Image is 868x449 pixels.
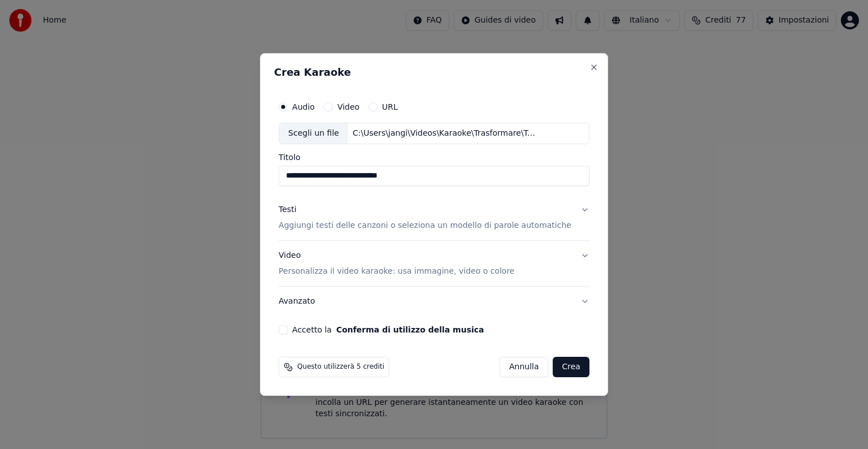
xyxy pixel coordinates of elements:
button: Crea [553,357,589,377]
p: Aggiungi testi delle canzoni o seleziona un modello di parole automatiche [279,220,571,231]
button: TestiAggiungi testi delle canzoni o seleziona un modello di parole automatiche [279,195,589,240]
h2: Crea Karaoke [274,67,594,77]
p: Personalizza il video karaoke: usa immagine, video o colore [279,266,514,277]
div: Video [279,250,514,277]
label: Video [337,103,359,111]
span: Questo utilizzerà 5 crediti [297,362,384,372]
label: Audio [292,103,315,111]
label: Titolo [279,153,589,161]
div: Scegli un file [279,123,348,144]
button: Accetto la [336,326,484,334]
label: Accetto la [292,326,484,334]
label: URL [382,103,398,111]
button: VideoPersonalizza il video karaoke: usa immagine, video o colore [279,241,589,286]
div: C:\Users\jangi\Videos\Karaoke\Trasformare\Tracce\Chiedo scusa - Carboni - Karaoke.mp3 [348,128,540,139]
div: Testi [279,204,296,215]
button: Avanzato [279,287,589,316]
button: Annulla [500,357,549,377]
